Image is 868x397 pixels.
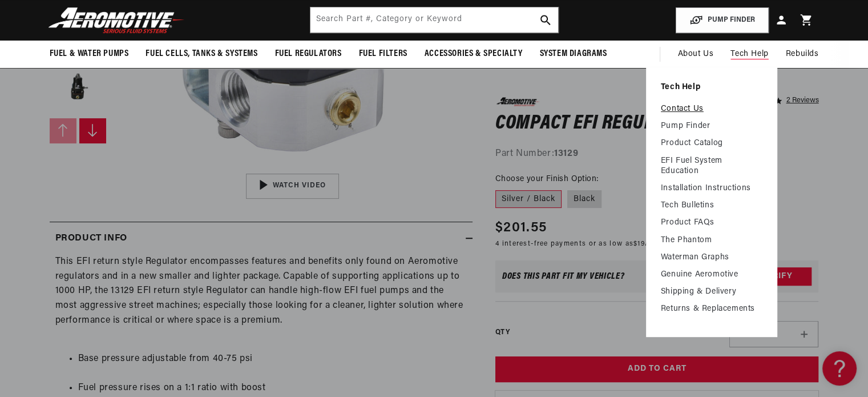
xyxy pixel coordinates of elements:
summary: Tech Help [722,41,777,68]
span: System Diagrams [540,48,607,60]
span: $201.55 [495,218,547,238]
summary: Product Info [50,222,473,255]
a: 2 reviews [786,97,818,105]
summary: Fuel Regulators [267,41,350,67]
a: Product FAQs [661,218,762,228]
a: Pump Finder [661,121,762,131]
h2: Product Info [55,231,127,246]
summary: Accessories & Specialty [416,41,531,67]
label: Black [567,190,601,208]
a: Waterman Graphs [661,252,762,263]
li: Base pressure adjustable from 40-75 psi [78,352,467,367]
a: Product Catalog [661,138,762,149]
summary: Fuel Cells, Tanks & Systems [137,41,266,67]
div: Does This part fit My vehicle? [502,272,625,281]
li: Fuel pressure rises on a 1:1 ratio with boost [78,381,467,396]
div: Part Number: [495,147,819,162]
button: Slide right [79,118,107,143]
span: About Us [677,50,713,58]
input: Search by Part Number, Category or Keyword [310,7,558,33]
span: Rebuilds [786,48,819,61]
span: Accessories & Specialty [425,48,523,60]
span: Fuel & Water Pumps [50,48,129,60]
button: PUMP FINDER [676,7,769,33]
a: The Phantom [661,235,762,246]
a: Genuine Aeromotive [661,270,762,280]
a: Shipping & Delivery [661,287,762,297]
strong: 13129 [554,149,578,158]
p: 4 interest-free payments or as low as /mo with . [495,238,765,249]
a: EFI Fuel System Education [661,156,762,177]
span: Tech Help [730,48,768,61]
a: Tech Help [661,82,762,93]
span: $19 [633,240,645,247]
img: Aeromotive [45,7,188,34]
summary: Fuel Filters [350,41,416,67]
summary: Rebuilds [777,41,827,68]
a: Contact Us [661,104,762,114]
a: Returns & Replacements [661,304,762,314]
span: Fuel Regulators [275,48,342,60]
button: Load image 5 in gallery view [50,58,107,115]
summary: Fuel & Water Pumps [41,41,138,67]
a: Installation Instructions [661,183,762,194]
button: Add to Cart [495,356,819,382]
summary: System Diagrams [531,41,616,67]
legend: Choose your Finish Option: [495,173,599,185]
h1: Compact EFI Regulators [495,114,819,133]
span: Fuel Filters [359,48,407,60]
label: QTY [495,327,510,337]
a: About Us [669,41,722,68]
button: search button [533,7,558,33]
button: Slide left [50,118,77,143]
span: Fuel Cells, Tanks & Systems [146,48,257,60]
a: Tech Bulletins [661,200,762,211]
label: Silver / Black [495,190,562,208]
